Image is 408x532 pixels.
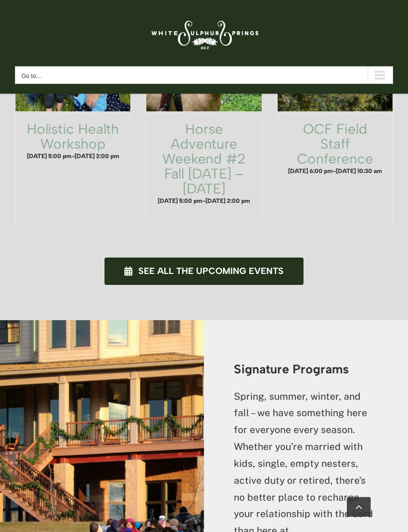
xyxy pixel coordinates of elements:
span: [DATE] 10:30 am [336,168,382,175]
span: [DATE] 2:00 pm [75,153,119,160]
a: Horse Adventure Weekend #2 Fall [DATE] – [DATE] [162,121,246,197]
img: White Sulphur Springs Logo [147,10,261,57]
button: Go to... [15,67,393,84]
h4: - [25,152,120,161]
span: [DATE] 2:00 pm [205,198,250,205]
nav: Main Menu Mobile Sticky [15,67,393,84]
span: See all the upcoming events [138,266,284,277]
span: [DATE] 5:00 pm [27,153,72,160]
span: [DATE] 6:00 pm [288,168,333,175]
h3: Signature Programs [234,363,378,376]
h4: - [288,167,383,176]
h4: - [156,197,251,206]
a: OCF Field Staff Conference [297,121,373,168]
span: Go to... [21,73,41,80]
a: Holistic Health Workshop [27,121,119,153]
a: See all the upcoming events [104,258,304,285]
span: [DATE] 5:00 pm [158,198,203,205]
